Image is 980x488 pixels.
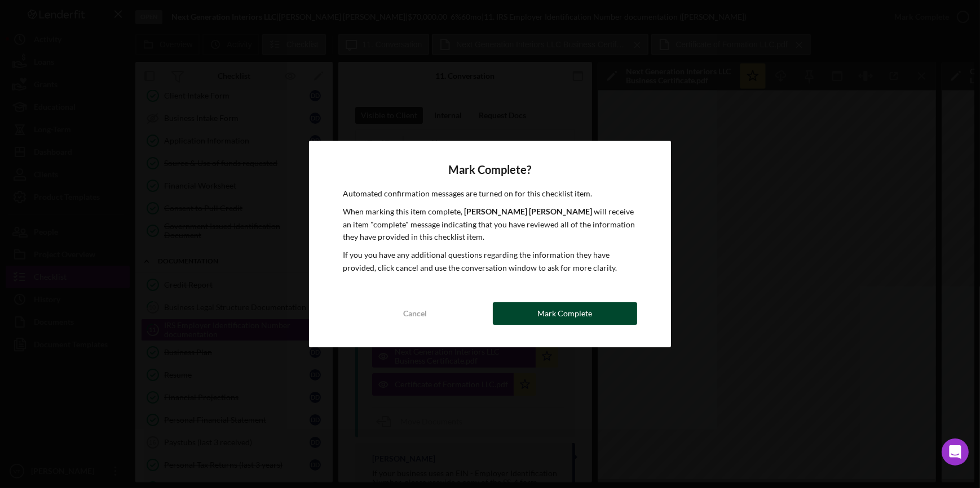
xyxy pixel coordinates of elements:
p: If you you have any additional questions regarding the information they have provided, click canc... [343,249,637,274]
b: [PERSON_NAME] [PERSON_NAME] [464,207,592,216]
div: Mark Complete [537,302,592,325]
div: Open Intercom Messenger [942,438,969,465]
div: Cancel [403,302,427,325]
button: Mark Complete [493,302,637,325]
p: When marking this item complete, will receive an item "complete" message indicating that you have... [343,205,637,243]
p: Automated confirmation messages are turned on for this checklist item. [343,187,637,200]
button: Cancel [343,302,487,325]
h4: Mark Complete? [343,163,637,176]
